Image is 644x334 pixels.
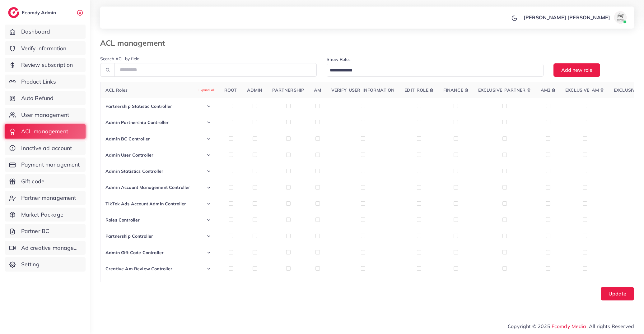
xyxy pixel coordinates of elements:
[21,61,73,69] span: Review subscription
[21,161,80,169] span: Payment management
[552,323,586,329] a: Ecomdy Media
[224,87,237,93] span: ROOT
[586,323,634,330] span: , All rights Reserved
[105,168,163,174] span: Admin Statistics Controller
[100,39,170,48] h3: ACL management
[5,174,86,189] a: Gift code
[21,144,72,152] span: Inactive ad account
[601,287,634,300] button: Update
[614,11,627,24] img: avatar
[21,44,67,53] span: Verify information
[105,184,190,190] span: Admin Account Management Controller
[105,266,173,272] span: Creative Am Review Controller
[5,25,86,39] a: Dashboard
[478,87,526,93] span: EXCLUSIVE_PARTNER
[5,241,86,255] a: Ad creative management
[105,87,214,93] span: ACL Roles
[524,14,610,21] p: [PERSON_NAME] [PERSON_NAME]
[327,56,351,62] label: Show Roles
[21,94,54,102] span: Auto Refund
[21,28,50,36] span: Dashboard
[100,56,139,62] label: Search ACL by field
[21,211,63,219] span: Market Package
[404,87,428,93] span: EDIT_ROLE
[520,11,629,24] a: [PERSON_NAME] [PERSON_NAME]avatar
[5,141,86,155] a: Inactive ad account
[21,78,56,86] span: Product Links
[105,233,153,239] span: Partnership Controller
[5,191,86,205] a: Partner management
[508,323,634,330] span: Copyright © 2025
[609,291,626,297] span: Update
[8,7,19,18] img: logo
[5,41,86,56] a: Verify information
[565,87,599,93] span: EXCLUSIVE_AM
[105,249,164,256] span: Admin Gift Code Controller
[5,91,86,105] a: Auto Refund
[331,87,395,93] span: VERIFY_USER_INFORMATION
[5,108,86,122] a: User management
[5,58,86,72] a: Review subscription
[5,208,86,222] a: Market Package
[21,260,40,268] span: Setting
[105,136,150,142] span: Admin BC Controller
[247,87,263,93] span: ADMIN
[21,227,49,235] span: Partner BC
[105,282,142,288] span: Admin Controller
[8,7,58,18] a: logoEcomdy Admin
[327,64,543,76] div: Search for option
[21,127,68,135] span: ACL management
[5,75,86,89] a: Product Links
[105,119,169,126] span: Admin Partnership Controller
[328,66,535,75] input: Search for option
[5,124,86,139] a: ACL management
[272,87,304,93] span: PARTNERSHIP
[314,87,321,93] span: AM
[198,88,214,93] span: Expand All
[105,217,140,223] span: Roles Controller
[5,257,86,272] a: Setting
[105,201,186,207] span: TikTok Ads Account Admin Controller
[21,111,69,119] span: User management
[541,87,550,93] span: AM2
[5,158,86,172] a: Payment management
[22,10,58,16] h2: Ecomdy Admin
[105,103,172,109] span: Partnership Statistic Controller
[553,63,600,77] button: Add new role
[443,87,463,93] span: FINANCE
[21,177,44,185] span: Gift code
[21,244,81,252] span: Ad creative management
[105,152,153,158] span: Admin User Controller
[21,194,76,202] span: Partner management
[5,224,86,238] a: Partner BC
